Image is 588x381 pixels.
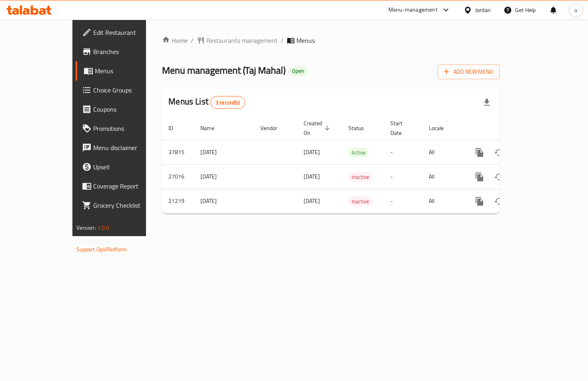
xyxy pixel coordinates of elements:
div: Export file [477,93,496,112]
a: Support.OpsPlatform [76,244,127,255]
span: Menus [95,66,164,76]
h2: Menus List [168,96,245,109]
span: [DATE] [304,171,320,182]
nav: breadcrumb [162,36,500,45]
span: Name [200,123,225,133]
span: Vendor [260,123,288,133]
span: 1.0.0 [97,223,110,233]
li: / [191,36,194,45]
a: Choice Groups [76,80,170,100]
td: - [384,164,422,189]
table: enhanced table [162,116,553,214]
td: 37815 [162,140,194,164]
span: Edit Restaurant [93,28,164,37]
span: Branches [93,47,164,56]
button: Change Status [489,167,508,186]
td: - [384,140,422,164]
span: Version: [76,223,96,233]
a: Coverage Report [76,176,170,196]
a: Edit Restaurant [76,23,170,42]
button: Change Status [489,192,508,211]
span: Locale [429,123,454,133]
span: Inactive [348,172,372,182]
span: Upsell [93,162,164,172]
span: [DATE] [304,196,320,206]
span: Menu management ( Taj Mahal ) [162,61,286,79]
a: Upsell [76,157,170,176]
a: Home [162,36,188,45]
td: All [422,189,464,213]
li: / [281,36,284,45]
span: ID [168,123,184,133]
button: Add New Menu [438,64,500,79]
a: Grocery Checklist [76,196,170,215]
div: Total records count [210,96,245,109]
a: Restaurants management [197,36,278,45]
button: more [470,192,489,211]
span: Coupons [93,104,164,114]
span: Active [348,148,369,157]
a: Coupons [76,100,170,119]
span: Coverage Report [93,181,164,191]
span: 3 record(s) [211,99,245,106]
span: Restaurants management [206,36,278,45]
a: Branches [76,42,170,61]
span: Open [289,68,307,74]
td: 21219 [162,189,194,213]
span: Promotions [93,124,164,133]
button: more [470,167,489,186]
span: Get support on: [76,236,113,247]
div: Jordan [475,6,491,14]
span: [DATE] [304,147,320,157]
span: Choice Groups [93,85,164,95]
td: All [422,164,464,189]
td: 27016 [162,164,194,189]
span: Grocery Checklist [93,201,164,210]
span: Status [348,123,374,133]
td: - [384,189,422,213]
button: Change Status [489,143,508,162]
td: [DATE] [194,189,254,213]
td: All [422,140,464,164]
span: Menu disclaimer [93,143,164,152]
span: Add New Menu [444,67,493,77]
th: Actions [464,116,553,140]
span: Inactive [348,197,372,206]
a: Menus [76,61,170,80]
td: [DATE] [194,140,254,164]
a: Menu disclaimer [76,138,170,157]
a: Promotions [76,119,170,138]
span: Start Date [390,118,413,138]
button: more [470,143,489,162]
span: Created On [304,118,332,138]
span: Menus [296,36,315,45]
div: Open [289,66,307,76]
div: Menu-management [388,5,438,15]
td: [DATE] [194,164,254,189]
span: a [574,6,577,14]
